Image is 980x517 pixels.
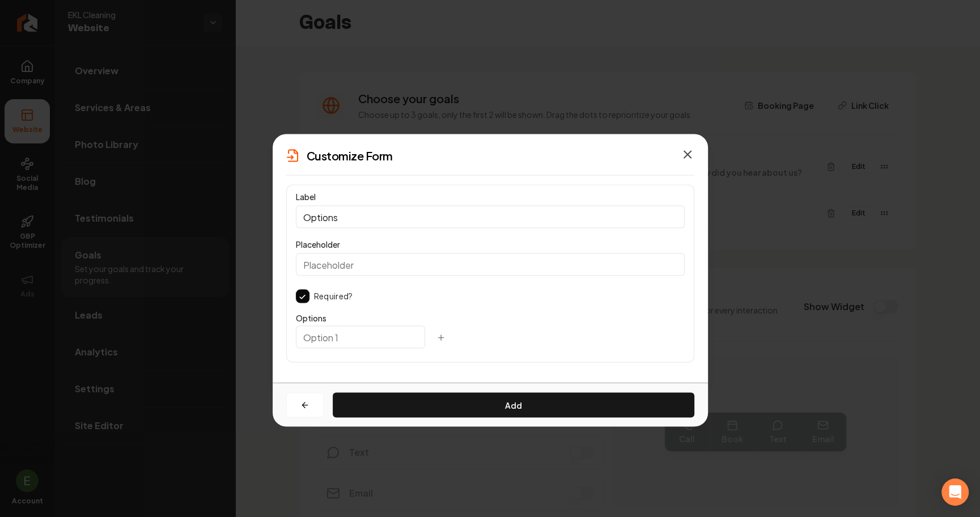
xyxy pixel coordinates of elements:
input: Placeholder [296,253,685,276]
label: Required? [314,291,353,302]
label: Placeholder [296,239,340,249]
input: Option 1 [296,326,425,349]
input: Name [296,206,685,228]
label: Label [296,192,316,202]
h2: Customize Form [307,148,393,164]
button: Add [333,393,694,418]
span: Options [296,312,685,324]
